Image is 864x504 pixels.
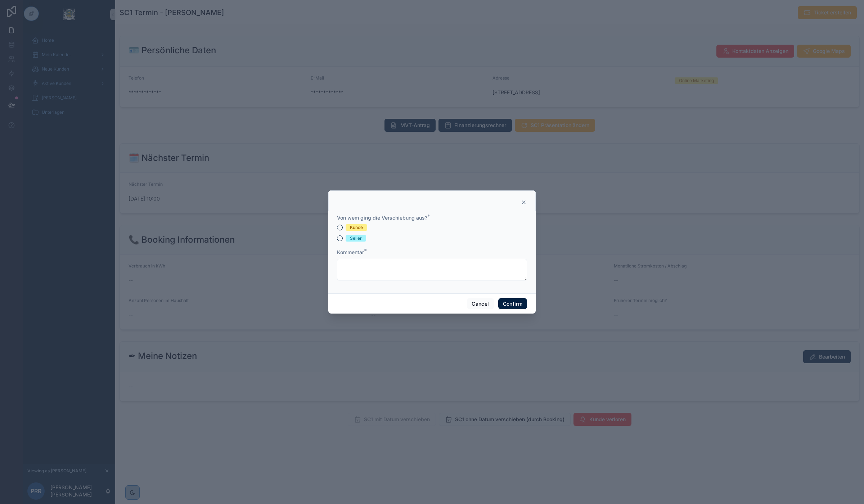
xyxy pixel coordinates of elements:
[337,249,364,255] span: Kommentar
[337,215,427,221] span: Von wem ging die Verschiebung aus?
[467,298,494,310] button: Cancel
[498,298,527,310] button: Confirm
[350,235,362,242] div: Seller
[350,224,363,231] div: Kunde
